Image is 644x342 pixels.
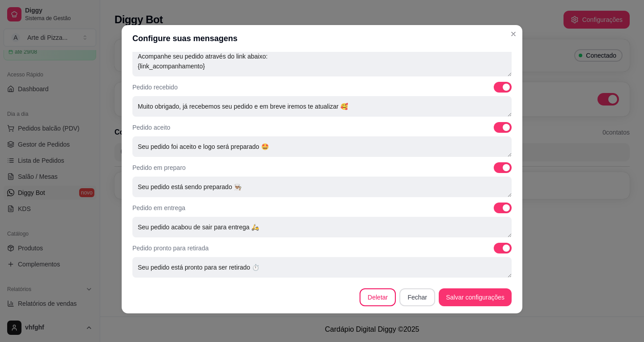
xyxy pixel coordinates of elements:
[360,288,396,306] button: Deletar
[132,203,185,212] p: Pedido em entrega
[132,163,186,172] p: Pedido em preparo
[132,83,178,92] p: Pedido recebido
[122,25,522,52] header: Configure suas mensagens
[132,177,512,197] textarea: Seu pedido está sendo preparado 👨🏽‍🍳
[132,244,208,253] p: Pedido pronto para retirada
[132,257,512,278] textarea: Seu pedido está pronto para ser retirado ⏱️
[132,123,170,132] p: Pedido aceito
[439,288,512,306] button: Salvar configurações
[506,27,521,41] button: Close
[132,96,512,117] textarea: Muito obrigado, já recebemos seu pedido e em breve iremos te atualizar 🥰
[132,136,512,157] textarea: Seu pedido foi aceito e logo será preparado 🤩
[132,217,512,237] textarea: Seu pedido acabou de sair para entrega 🛵
[399,288,435,306] button: Fechar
